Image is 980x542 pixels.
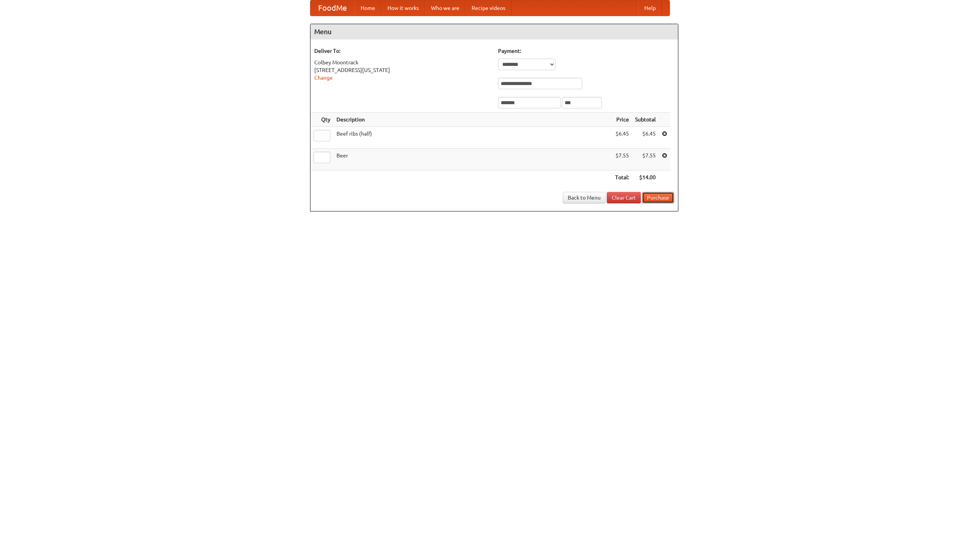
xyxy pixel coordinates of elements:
[632,127,659,149] td: $6.45
[310,24,678,39] h4: Menu
[333,149,612,170] td: Beer
[310,113,333,127] th: Qty
[333,127,612,149] td: Beef ribs (half)
[381,0,425,16] a: How it works
[314,66,490,74] div: [STREET_ADDRESS][US_STATE]
[612,149,632,170] td: $7.55
[354,0,381,16] a: Home
[465,0,511,16] a: Recipe videos
[314,59,490,66] div: Colbey Moontrack
[632,170,659,185] th: $14.00
[607,192,641,203] a: Clear Cart
[642,192,674,203] button: Purchase
[612,127,632,149] td: $6.45
[314,75,333,81] a: Change
[638,0,662,16] a: Help
[314,47,490,55] h5: Deliver To:
[632,113,659,127] th: Subtotal
[498,47,674,55] h5: Payment:
[310,0,354,16] a: FoodMe
[612,113,632,127] th: Price
[612,170,632,185] th: Total:
[563,192,606,203] a: Back to Menu
[333,113,612,127] th: Description
[425,0,465,16] a: Who we are
[632,149,659,170] td: $7.55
